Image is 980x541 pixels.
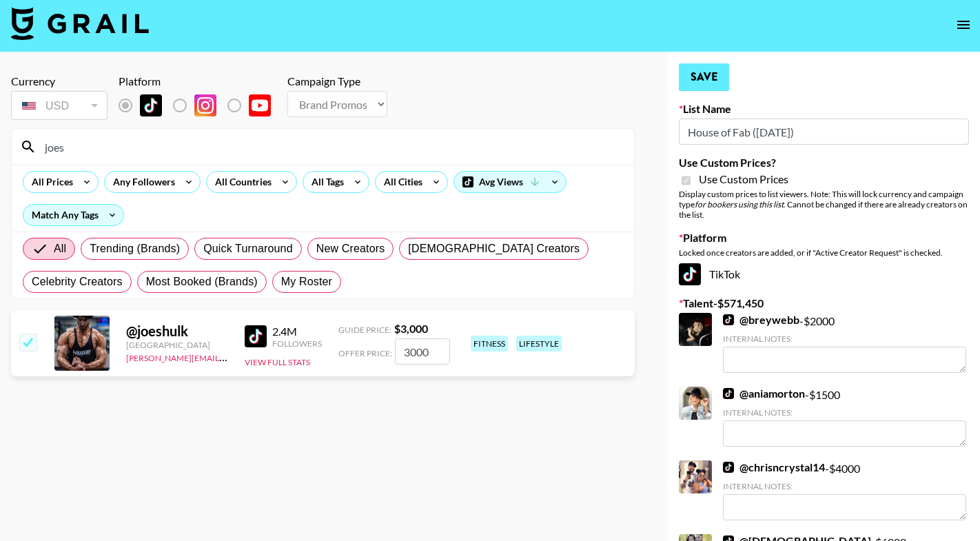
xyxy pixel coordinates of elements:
[272,325,322,338] div: 2.4M
[119,91,282,120] div: List locked to TikTok.
[723,387,966,447] div: - $ 1500
[126,350,396,363] a: [PERSON_NAME][EMAIL_ADDRESS][PERSON_NAME][DOMAIN_NAME]
[723,313,799,327] a: @breywebb
[287,74,387,88] div: Campaign Type
[203,241,293,257] span: Quick Turnaround
[679,263,701,285] img: TikTok
[679,189,969,220] div: Display custom prices to list viewers. Note: This will lock currency and campaign type . Cannot b...
[126,323,228,340] div: @ joeshulk
[249,94,271,116] img: YouTube
[11,88,108,123] div: Currency is locked to USD
[23,172,76,192] div: All Prices
[338,348,392,358] span: Offer Price:
[454,172,566,192] div: Avg Views
[140,94,162,116] img: TikTok
[408,241,580,257] span: [DEMOGRAPHIC_DATA] Creators
[723,481,966,491] div: Internal Notes:
[194,94,216,116] img: Instagram
[723,334,966,344] div: Internal Notes:
[376,172,425,192] div: All Cities
[679,63,729,91] button: Save
[37,136,626,158] input: Search by User Name
[146,274,258,290] span: Most Booked (Brands)
[54,241,66,257] span: All
[14,94,105,118] div: USD
[245,325,267,347] img: TikTok
[32,274,123,290] span: Celebrity Creators
[105,172,178,192] div: Any Followers
[11,74,108,88] div: Currency
[679,102,969,116] label: List Name
[303,172,347,192] div: All Tags
[695,199,784,210] em: for bookers using this list
[723,313,966,373] div: - $ 2000
[723,388,734,399] img: TikTok
[281,274,332,290] span: My Roster
[723,460,825,474] a: @chrisncrystal14
[471,336,508,351] div: fitness
[395,338,450,365] input: 3,000
[207,172,274,192] div: All Countries
[11,7,149,40] img: Grail Talent
[90,241,180,257] span: Trending (Brands)
[950,11,977,39] button: open drawer
[272,338,322,349] div: Followers
[516,336,562,351] div: lifestyle
[119,74,282,88] div: Platform
[316,241,385,257] span: New Creators
[699,172,788,186] span: Use Custom Prices
[126,340,228,350] div: [GEOGRAPHIC_DATA]
[679,231,969,245] label: Platform
[679,247,969,258] div: Locked once creators are added, or if "Active Creator Request" is checked.
[394,322,428,335] strong: $ 3,000
[723,462,734,473] img: TikTok
[245,357,310,367] button: View Full Stats
[679,263,969,285] div: TikTok
[679,156,969,170] label: Use Custom Prices?
[723,314,734,325] img: TikTok
[723,387,805,400] a: @aniamorton
[723,460,966,520] div: - $ 4000
[338,325,391,335] span: Guide Price:
[23,205,123,225] div: Match Any Tags
[723,407,966,418] div: Internal Notes:
[679,296,969,310] label: Talent - $ 571,450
